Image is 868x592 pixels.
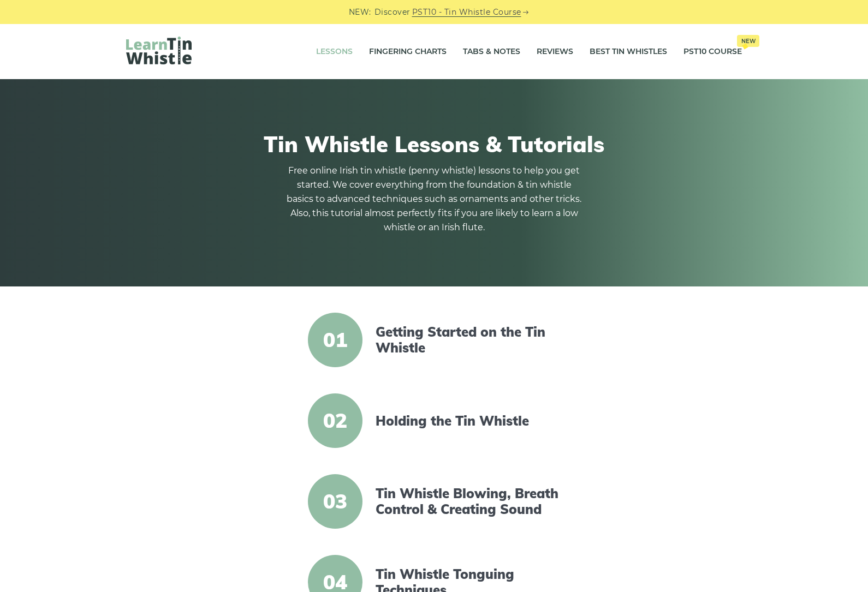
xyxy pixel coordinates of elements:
[463,38,520,65] a: Tabs & Notes
[376,413,563,429] a: Holding the Tin Whistle
[308,313,362,367] span: 01
[683,38,742,65] a: PST10 CourseNew
[308,474,362,529] span: 03
[126,37,192,64] img: LearnTinWhistle.com
[590,38,667,65] a: Best Tin Whistles
[126,131,742,157] h1: Tin Whistle Lessons & Tutorials
[369,38,447,65] a: Fingering Charts
[376,486,563,517] a: Tin Whistle Blowing, Breath Control & Creating Sound
[376,324,563,356] a: Getting Started on the Tin Whistle
[737,35,759,47] span: New
[308,393,362,448] span: 02
[316,38,353,65] a: Lessons
[287,164,581,235] p: Free online Irish tin whistle (penny whistle) lessons to help you get started. We cover everythin...
[537,38,573,65] a: Reviews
